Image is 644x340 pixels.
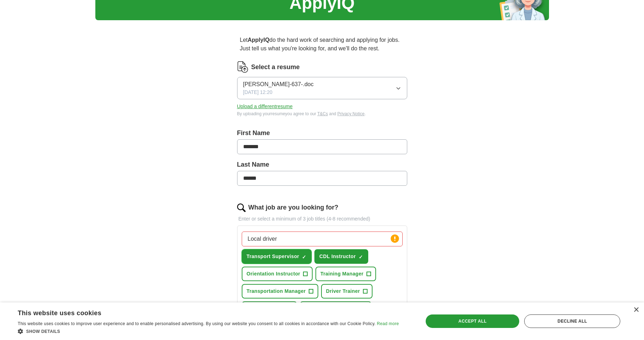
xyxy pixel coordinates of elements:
a: T&Cs [317,111,328,116]
button: Logistics Coordinator [300,301,371,316]
strong: ApplyIQ [248,37,269,43]
button: Transport Supervisor✓ [242,249,312,264]
img: search.png [237,204,246,212]
button: [PERSON_NAME]-637-.doc[DATE] 12:20 [237,77,407,99]
label: First Name [237,128,407,138]
button: Training Manager [315,267,376,281]
span: Transport Supervisor [247,253,299,260]
span: ✓ [302,254,306,260]
span: [PERSON_NAME]-637-.doc [243,80,314,89]
span: Driver Trainer [326,288,360,295]
div: Show details [18,328,399,335]
label: What job are you looking for? [248,203,338,212]
label: Select a resume [251,62,300,72]
div: Decline all [524,314,620,328]
p: Enter or select a minimum of 3 job titles (4-8 recommended) [237,215,407,223]
button: Transportation Manager [242,284,318,299]
div: By uploading your resume you agree to our and . [237,111,407,117]
span: Training Manager [320,270,364,278]
div: Accept all [426,314,520,328]
a: Privacy Notice [337,111,365,116]
button: Upload a differentresume [237,103,293,110]
div: Close [633,307,639,313]
span: Orientation Instructor [247,270,301,278]
a: Read more, opens a new window [377,321,399,326]
span: ✓ [359,254,363,260]
button: Fleet Instructor [242,301,297,316]
span: [DATE] 12:20 [243,89,273,96]
input: Type a job title and press enter [242,232,403,246]
span: Show details [26,329,60,334]
button: Driver Trainer [321,284,373,299]
button: Orientation Instructor [242,267,313,281]
div: This website uses cookies [18,307,381,317]
label: Last Name [237,160,407,169]
img: CV Icon [237,61,248,73]
button: CDL Instructor✓ [314,249,368,264]
span: This website uses cookies to improve user experience and to enable personalised advertising. By u... [18,321,376,326]
span: CDL Instructor [319,253,356,260]
p: Let do the hard work of searching and applying for jobs. Just tell us what you're looking for, an... [237,33,407,56]
span: Transportation Manager [247,288,306,295]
